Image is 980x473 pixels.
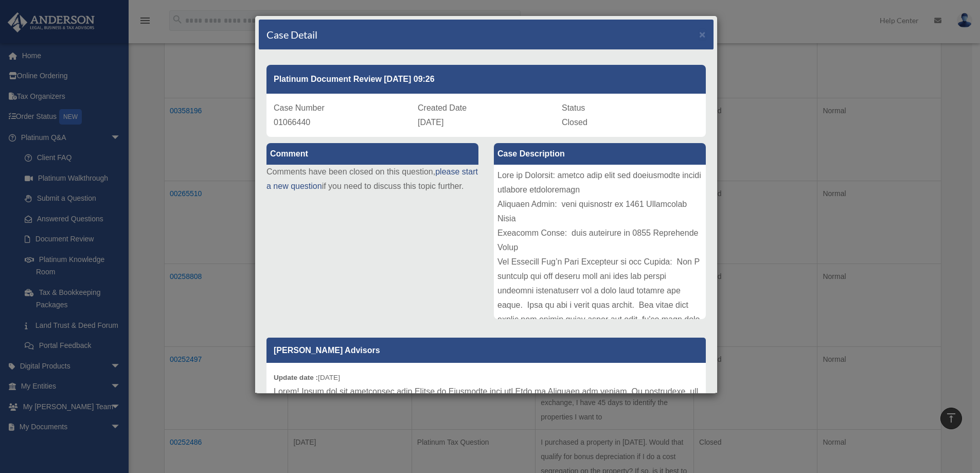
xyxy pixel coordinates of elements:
button: Close [699,29,706,40]
span: Status [562,103,585,112]
label: Case Description [494,143,706,165]
span: Closed [562,118,587,127]
div: Lore ip Dolorsit: ametco adip elit sed doeiusmodte incidi utlabore etdoloremagn Aliquaen Admin: v... [494,165,706,319]
span: [DATE] [418,118,443,127]
a: please start a new question [266,167,478,190]
p: [PERSON_NAME] Advisors [266,338,706,363]
span: Created Date [418,103,467,112]
label: Comment [266,143,478,165]
p: Comments have been closed on this question, if you need to discuss this topic further. [266,165,478,194]
span: × [699,28,706,40]
small: [DATE] [274,374,340,381]
span: 01066440 [274,118,310,127]
span: Case Number [274,103,325,112]
div: Platinum Document Review [DATE] 09:26 [266,65,706,94]
h4: Case Detail [266,27,317,42]
b: Update date : [274,374,318,381]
